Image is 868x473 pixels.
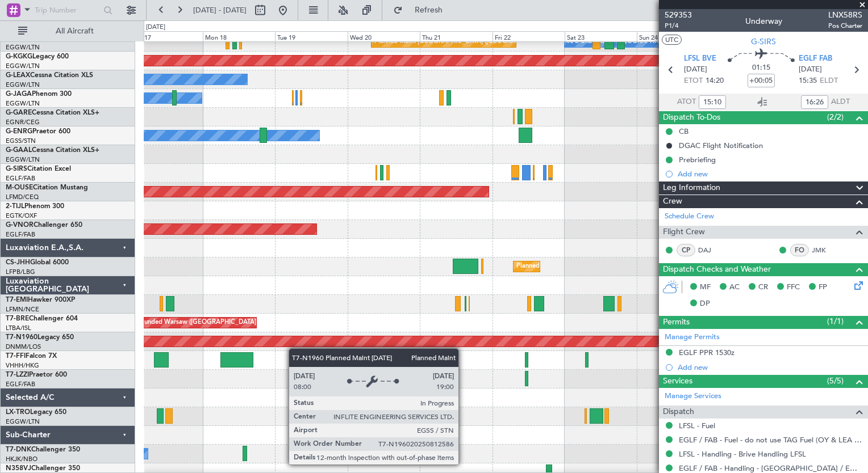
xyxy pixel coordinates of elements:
span: FFC [787,282,800,293]
span: (5/5) [827,375,844,387]
a: EGGW/LTN [6,417,40,426]
span: Refresh [405,6,453,14]
div: CB [679,126,688,136]
span: ALDT [831,96,850,108]
a: G-KGKGLegacy 600 [6,53,69,60]
a: Manage Permits [665,332,720,343]
span: CS-JHH [6,259,30,266]
span: CR [758,282,768,293]
span: AC [729,282,740,293]
a: Schedule Crew [665,211,714,222]
span: [DATE] [799,64,822,75]
a: T7-LZZIPraetor 600 [6,371,67,378]
a: G-SIRSCitation Excel [6,166,71,172]
a: EGLF / FAB - Fuel - do not use TAG Fuel (OY & LEA only) EGLF / FAB [679,435,862,445]
span: (1/1) [827,315,844,327]
span: G-GARE [6,109,32,116]
a: EGLF / FAB - Handling - [GEOGRAPHIC_DATA] / EGLF / FAB [679,463,862,473]
span: Services [663,375,692,388]
span: 15:35 [799,75,817,87]
a: CS-JHHGlobal 6000 [6,259,69,266]
a: EGSS/STN [6,137,36,145]
span: DP [700,298,710,310]
span: T7-FFI [6,353,26,360]
span: Pos Charter [828,21,862,31]
a: EGLF/FAB [6,174,35,183]
span: LNX58RS [828,9,862,21]
a: LX-TROLegacy 650 [6,409,66,416]
span: T7-EMI [6,297,28,303]
a: Manage Services [665,391,721,402]
div: Add new [678,169,862,179]
span: G-LEAX [6,72,30,79]
span: G-VNOR [6,222,34,229]
div: [DATE] [146,23,165,32]
a: HKJK/NBO [6,455,37,463]
div: EGLF PPR 1530z [679,348,735,357]
span: EGLF FAB [799,53,832,65]
a: LFMD/CEQ [6,193,39,201]
span: G-SIRS [751,36,776,48]
button: UTC [662,35,682,45]
span: T7-LZZI [6,371,29,378]
a: T7-BREChallenger 604 [6,315,78,322]
div: Sat 23 [565,31,637,41]
span: ATOT [677,96,696,108]
div: Fri 22 [493,31,565,41]
div: Tue 19 [275,31,347,41]
a: M-OUSECitation Mustang [6,184,88,191]
a: N358VJChallenger 350 [6,465,80,472]
button: Refresh [388,1,456,19]
span: ELDT [820,75,838,87]
span: Permits [663,316,690,329]
a: G-GARECessna Citation XLS+ [6,109,99,116]
span: P1/4 [665,21,692,31]
a: EGGW/LTN [6,81,40,89]
span: Dispatch [663,406,694,419]
a: G-LEAXCessna Citation XLS [6,72,93,79]
a: JMK [812,245,837,255]
input: --:-- [801,95,828,109]
span: T7-N1960 [6,334,37,341]
span: G-GAAL [6,147,32,154]
span: Leg Information [663,181,720,195]
a: EGLF/FAB [6,230,35,239]
div: Planned Maint [GEOGRAPHIC_DATA] ([GEOGRAPHIC_DATA]) [516,258,695,275]
a: EGNR/CEG [6,118,40,126]
a: G-JAGAPhenom 300 [6,91,72,98]
span: 529353 [665,9,692,21]
a: T7-N1960Legacy 650 [6,334,74,341]
div: Add new [678,362,862,372]
a: G-GAALCessna Citation XLS+ [6,147,99,154]
a: T7-DNKChallenger 350 [6,446,80,453]
a: EGGW/LTN [6,155,40,164]
a: DAJ [698,245,724,255]
a: EGGW/LTN [6,99,40,108]
span: Dispatch Checks and Weather [663,263,771,276]
a: LFSL - Handling - Brive Handling LFSL [679,449,806,459]
div: Wed 20 [348,31,420,41]
span: MF [700,282,711,293]
div: DGAC Flight Notification [679,141,763,150]
div: Grounded Warsaw ([GEOGRAPHIC_DATA]) [133,314,258,331]
span: 01:15 [752,62,770,74]
a: EGLF/FAB [6,380,35,388]
div: Prebriefing [679,155,716,164]
a: T7-FFIFalcon 7X [6,353,57,360]
span: [DATE] [684,64,707,75]
button: All Aircraft [12,22,123,40]
a: VHHH/HKG [6,361,39,370]
div: Sun 17 [130,31,202,41]
span: G-KGKG [6,53,32,60]
span: 2-TIJL [6,203,24,210]
span: N358VJ [6,465,31,472]
input: --:-- [699,95,726,109]
a: LFMN/NCE [6,305,39,314]
span: (2/2) [827,111,844,123]
a: LFPB/LBG [6,268,35,276]
div: Mon 18 [203,31,275,41]
a: 2-TIJLPhenom 300 [6,203,64,210]
span: Dispatch To-Dos [663,111,720,124]
span: Flight Crew [663,226,705,239]
a: DNMM/LOS [6,343,41,351]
